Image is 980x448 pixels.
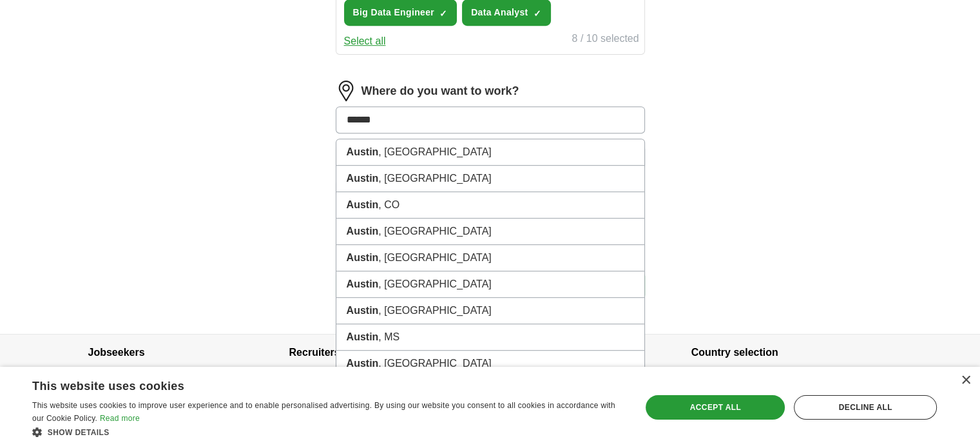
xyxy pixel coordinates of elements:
li: , [GEOGRAPHIC_DATA] [336,139,644,166]
strong: Austin [347,278,379,289]
li: , [GEOGRAPHIC_DATA] [336,166,644,192]
div: This website uses cookies [32,375,591,394]
div: Accept all [646,395,785,420]
label: Where do you want to work? [361,83,519,100]
span: Show details [48,428,110,437]
span: Big Data Engineer [353,6,435,19]
li: , [GEOGRAPHIC_DATA] [336,351,644,377]
li: , [GEOGRAPHIC_DATA] [336,245,644,271]
a: Read more, opens a new window [100,414,140,423]
strong: Austin [347,146,379,157]
li: , [GEOGRAPHIC_DATA] [336,219,644,245]
div: Decline all [794,395,937,420]
div: Close [961,376,970,385]
strong: Austin [347,305,379,316]
button: Select all [344,34,386,49]
strong: Austin [347,226,379,237]
span: Data Analyst [471,6,528,19]
h4: Country selection [691,335,892,371]
li: , MS [336,324,644,351]
strong: Austin [347,252,379,263]
span: ✓ [533,8,541,19]
strong: Austin [347,173,379,184]
span: This website uses cookies to improve user experience and to enable personalised advertising. By u... [32,401,615,423]
li: , [GEOGRAPHIC_DATA] [336,271,644,298]
strong: Austin [347,199,379,210]
div: 8 / 10 selected [572,31,639,49]
strong: Austin [347,358,379,369]
div: Show details [32,425,623,438]
img: location.png [336,81,356,101]
strong: Austin [347,331,379,342]
li: , CO [336,192,644,219]
li: , [GEOGRAPHIC_DATA] [336,298,644,324]
span: ✓ [439,8,447,19]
